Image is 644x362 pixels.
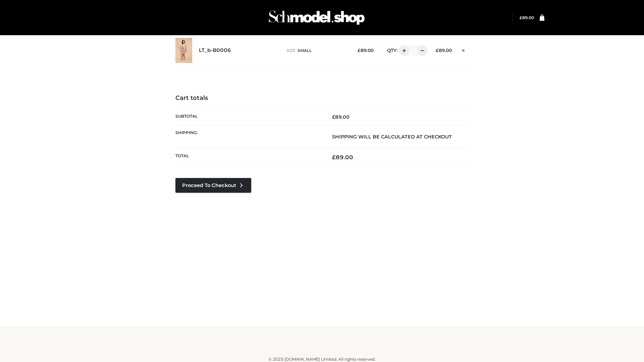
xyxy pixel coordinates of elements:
[175,109,322,125] th: Subtotal
[175,178,251,193] a: Proceed to Checkout
[175,95,469,102] h4: Cart totals
[175,148,322,166] th: Total
[286,48,347,54] p: size :
[436,48,439,53] span: £
[520,15,534,20] a: £89.00
[332,154,336,161] span: £
[358,48,374,53] bdi: 89.00
[332,114,335,120] span: £
[298,48,312,53] span: SMALL
[199,47,231,54] a: LT_b-B0006
[332,114,350,120] bdi: 89.00
[436,48,452,53] bdi: 89.00
[332,134,452,140] strong: Shipping will be calculated at checkout
[459,45,469,54] a: Remove this item
[175,38,192,63] img: LT_b-B0006 - SMALL
[332,154,353,161] bdi: 89.00
[520,15,534,20] bdi: 89.00
[358,48,361,53] span: £
[175,125,322,148] th: Shipping:
[520,15,522,20] span: £
[266,4,367,31] img: Schmodel Admin 964
[380,45,425,56] div: QTY:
